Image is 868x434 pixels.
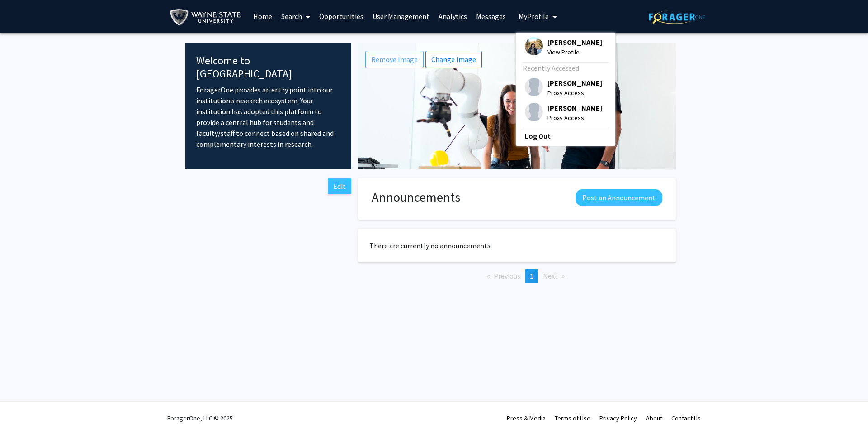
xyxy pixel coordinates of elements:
[434,0,472,32] a: Analytics
[328,178,351,194] button: Edit
[599,414,637,422] a: Privacy Policy
[525,78,543,96] img: Profile Picture
[7,393,38,427] iframe: Chat
[315,0,368,32] a: Opportunities
[494,271,520,280] span: Previous
[425,51,482,68] button: Change Image
[649,10,705,24] img: ForagerOne Logo
[525,103,543,121] img: Profile Picture
[547,37,602,47] span: [PERSON_NAME]
[525,37,602,57] div: Profile Picture[PERSON_NAME]View Profile
[196,54,340,81] h4: Welcome to [GEOGRAPHIC_DATA]
[249,0,277,32] a: Home
[372,189,460,205] h1: Announcements
[368,0,434,32] a: User Management
[525,37,543,55] img: Profile Picture
[277,0,315,32] a: Search
[196,84,340,149] p: ForagerOne provides an entry point into our institution’s research ecosystem. Your institution ha...
[170,7,245,28] img: Wayne State University Logo
[358,269,676,283] ul: Pagination
[547,113,602,123] span: Proxy Access
[543,271,558,280] span: Next
[547,78,602,88] span: [PERSON_NAME]
[472,0,510,32] a: Messages
[507,414,546,422] a: Press & Media
[525,130,606,141] a: Log Out
[519,12,549,21] span: My Profile
[523,63,606,73] div: Recently Accessed
[547,103,602,113] span: [PERSON_NAME]
[358,43,676,169] img: Cover Image
[530,271,533,280] span: 1
[547,88,602,98] span: Proxy Access
[369,240,665,251] p: There are currently no announcements.
[525,103,602,123] div: Profile Picture[PERSON_NAME]Proxy Access
[525,78,602,98] div: Profile Picture[PERSON_NAME]Proxy Access
[365,51,424,68] button: Remove Image
[547,47,602,57] span: View Profile
[167,402,233,434] div: ForagerOne, LLC © 2025
[646,414,662,422] a: About
[555,414,590,422] a: Terms of Use
[576,189,662,206] button: Post an Announcement
[671,414,701,422] a: Contact Us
